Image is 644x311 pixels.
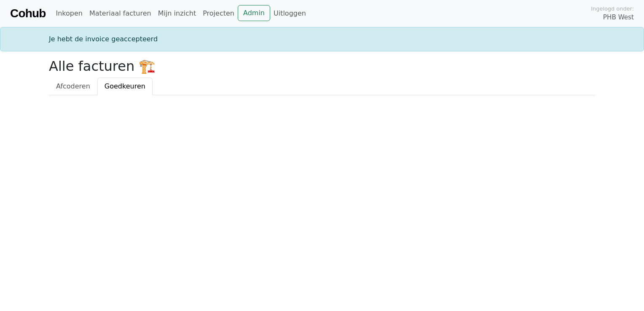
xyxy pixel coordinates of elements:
[86,5,155,22] a: Materiaal facturen
[155,5,200,22] a: Mijn inzicht
[238,5,270,21] a: Admin
[44,34,600,44] div: Je hebt de invoice geaccepteerd
[49,78,97,95] a: Afcoderen
[56,82,90,90] span: Afcoderen
[603,13,634,22] span: PHB West
[10,3,46,24] a: Cohub
[49,58,595,74] h2: Alle facturen 🏗️
[105,82,145,90] span: Goedkeuren
[591,5,634,13] span: Ingelogd onder:
[52,5,86,22] a: Inkopen
[97,78,153,95] a: Goedkeuren
[270,5,309,22] a: Uitloggen
[199,5,238,22] a: Projecten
